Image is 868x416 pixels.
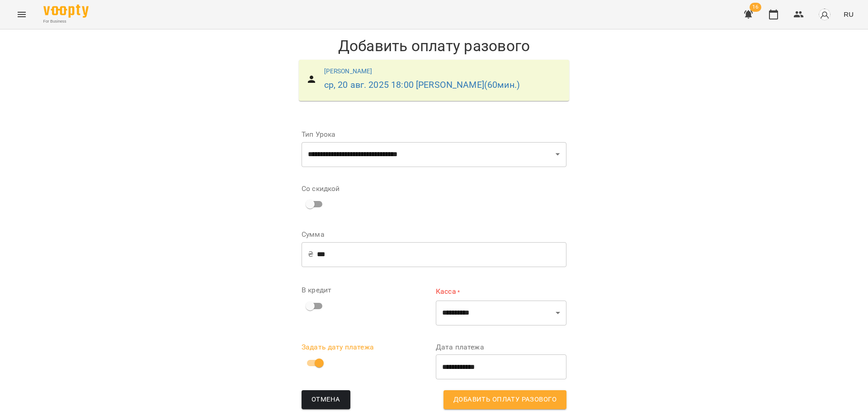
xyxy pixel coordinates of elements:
label: Задать дату платежа [302,344,432,351]
img: avatar_s.png [818,8,831,21]
button: Отмена [302,390,350,409]
label: Касса [436,287,566,297]
p: ₴ [308,249,313,260]
a: [PERSON_NAME] [324,67,373,75]
button: Добавить оплату разового [443,390,566,409]
label: Со скидкой [302,185,340,192]
span: For Business [43,19,89,24]
a: ср, 20 авг. 2025 18:00 [PERSON_NAME](60мин.) [324,80,520,90]
label: Сумма [302,231,566,238]
span: RU [844,10,854,19]
img: Voopty Logo [43,5,89,18]
span: 16 [750,3,761,12]
label: В кредит [302,287,432,294]
span: Добавить оплату разового [453,394,557,406]
button: Menu [11,4,33,25]
span: Отмена [311,394,340,406]
h1: Добавить оплату разового [294,37,574,55]
button: RU [840,6,857,23]
label: Тип Урока [302,131,566,138]
label: Дата платежа [436,344,566,351]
